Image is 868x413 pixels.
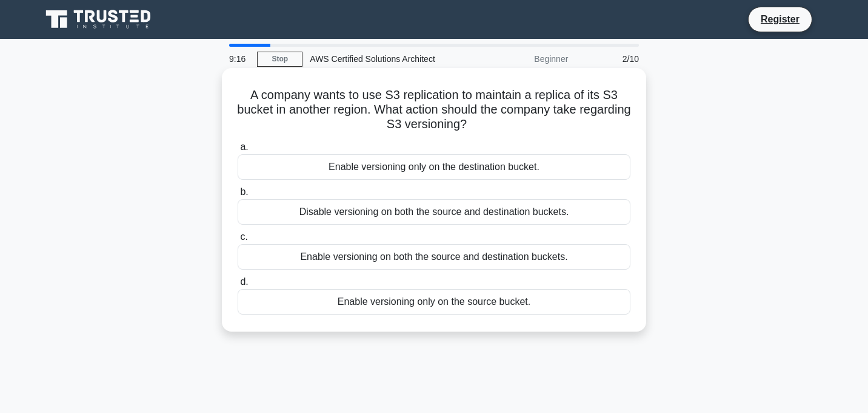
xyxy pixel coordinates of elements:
[257,52,302,67] a: Stop
[240,231,247,242] span: c.
[240,276,248,287] span: d.
[238,244,630,270] div: Enable versioning on both the source and destination buckets.
[240,186,248,197] span: b.
[236,87,632,132] h5: A company wants to use S3 replication to maintain a replica of its S3 bucket in another region. W...
[575,47,646,71] div: 2/10
[753,12,807,27] a: Register
[240,142,248,152] span: a.
[238,154,630,180] div: Enable versioning only on the destination bucket.
[222,47,257,71] div: 9:16
[238,289,630,315] div: Enable versioning only on the source bucket.
[302,47,469,71] div: AWS Certified Solutions Architect
[238,199,630,225] div: Disable versioning on both the source and destination buckets.
[469,47,575,71] div: Beginner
